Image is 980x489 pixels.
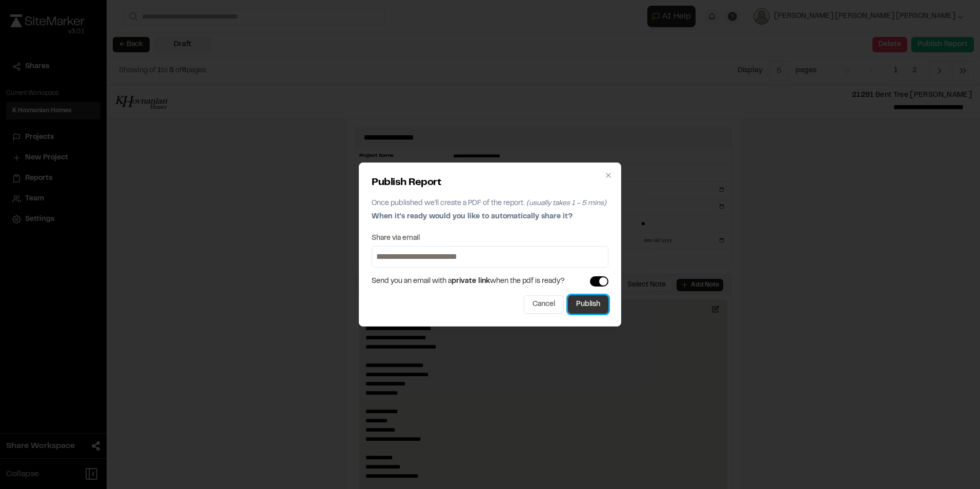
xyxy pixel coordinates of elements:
[372,276,565,287] span: Send you an email with a when the pdf is ready?
[524,295,564,314] button: Cancel
[372,214,573,220] span: When it's ready would you like to automatically share it?
[372,198,608,209] p: Once published we'll create a PDF of the report.
[568,295,608,314] button: Publish
[372,175,608,191] h2: Publish Report
[526,200,606,207] span: (usually takes 1 - 5 mins)
[452,278,490,284] span: private link
[372,235,420,242] label: Share via email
